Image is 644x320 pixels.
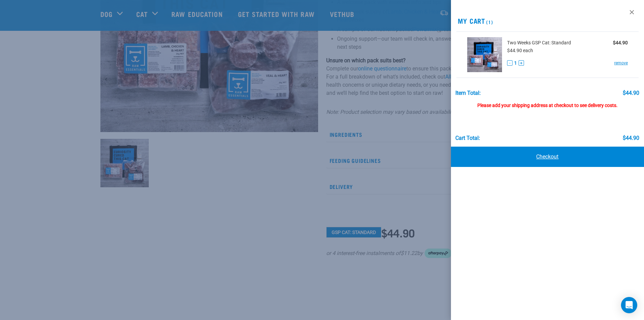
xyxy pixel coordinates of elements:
button: - [507,60,512,66]
img: Get Started Cat (Standard) [467,37,502,72]
div: Open Intercom Messenger [621,297,637,313]
div: $44.90 [623,90,639,96]
button: + [519,60,524,66]
span: Two Weeks GSP Cat: Standard [507,39,571,46]
span: (1) [485,21,493,23]
div: Cart total: [455,135,480,141]
div: Please add your shipping address at checkout to see delivery costs. [455,96,639,108]
div: $44.90 [623,135,639,141]
span: $44.90 each [507,48,533,53]
span: 1 [514,60,517,67]
strong: $44.90 [613,40,628,45]
div: Item Total: [455,90,481,96]
a: remove [614,60,628,66]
